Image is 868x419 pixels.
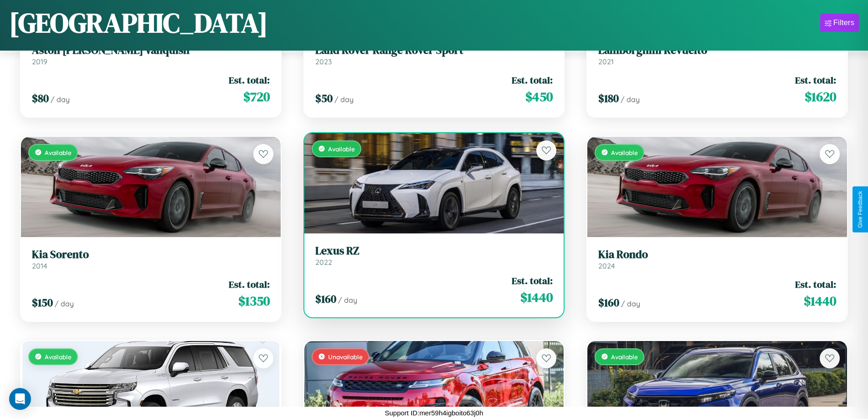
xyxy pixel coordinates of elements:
[598,44,836,66] a: Lamborghini Revuelto2021
[804,292,836,310] span: $ 1440
[611,149,638,156] span: Available
[229,278,270,291] span: Est. total:
[315,44,553,57] h3: Land Rover Range Rover Sport
[385,407,483,419] p: Support ID: mer59h4igboito63j0h
[51,95,70,104] span: / day
[229,73,270,87] span: Est. total:
[598,248,836,270] a: Kia Rondo2024
[315,57,332,66] span: 2023
[512,274,553,287] span: Est. total:
[512,73,553,87] span: Est. total:
[598,261,615,270] span: 2024
[525,88,553,106] span: $ 450
[328,353,363,361] span: Unavailable
[611,353,638,361] span: Available
[334,95,354,104] span: / day
[238,292,270,310] span: $ 1350
[805,88,836,106] span: $ 1620
[315,244,553,267] a: Lexus RZ2022
[315,258,332,267] span: 2022
[520,288,553,306] span: $ 1440
[621,95,640,104] span: / day
[9,4,268,41] h1: [GEOGRAPHIC_DATA]
[598,44,836,57] h3: Lamborghini Revuelto
[820,14,859,32] button: Filters
[45,149,72,156] span: Available
[338,295,357,305] span: / day
[55,299,74,308] span: / day
[32,57,47,66] span: 2019
[795,73,836,87] span: Est. total:
[315,91,333,106] span: $ 50
[32,261,47,270] span: 2014
[9,388,31,410] div: Open Intercom Messenger
[32,248,270,270] a: Kia Sorento2014
[857,191,863,228] div: Give Feedback
[598,248,836,261] h3: Kia Rondo
[315,44,553,66] a: Land Rover Range Rover Sport2023
[598,295,619,310] span: $ 160
[243,88,270,106] span: $ 720
[621,299,640,308] span: / day
[45,353,72,361] span: Available
[32,295,53,310] span: $ 150
[598,57,614,66] span: 2021
[795,278,836,291] span: Est. total:
[833,18,854,27] div: Filters
[32,248,270,261] h3: Kia Sorento
[315,244,553,258] h3: Lexus RZ
[328,145,355,153] span: Available
[598,91,619,106] span: $ 180
[32,91,49,106] span: $ 80
[32,44,270,66] a: Aston [PERSON_NAME] Vanquish2019
[315,291,336,306] span: $ 160
[32,44,270,57] h3: Aston [PERSON_NAME] Vanquish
